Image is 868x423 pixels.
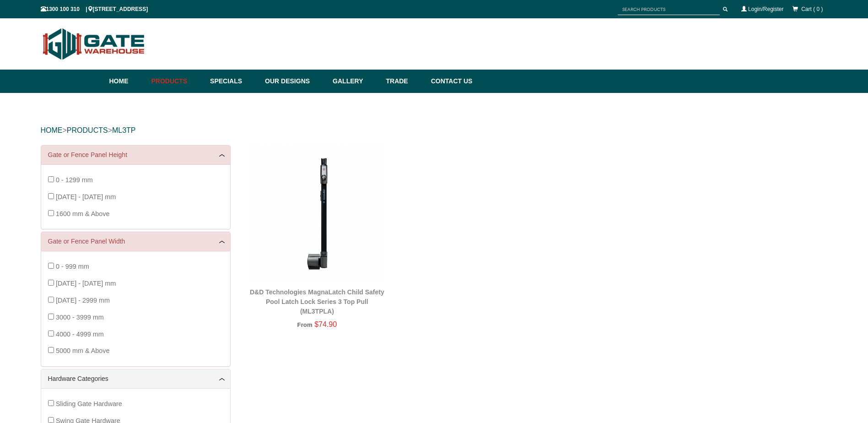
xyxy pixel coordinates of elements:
span: Cart ( 0 ) [801,6,823,12]
a: Contact Us [426,70,473,93]
span: From [297,321,313,328]
a: Home [109,70,147,93]
img: Gate Warehouse [41,23,147,65]
a: Gate or Fence Panel Width [48,237,223,246]
span: [DATE] - 2999 mm [56,297,110,304]
span: 0 - 999 mm [56,263,89,270]
span: $74.90 [314,320,337,328]
span: [DATE] - [DATE] mm [56,193,116,201]
a: Hardware Categories [48,374,223,384]
span: Sliding Gate Hardware [56,400,122,407]
a: Login/Register [748,6,783,12]
img: D&D Technologies MagnaLatch Child Safety Pool Latch Lock Series 3 Top Pull (ML3TPLA) - Gate Wareh... [249,145,386,282]
a: Specials [205,70,260,93]
span: [DATE] - [DATE] mm [56,280,116,287]
a: Trade [381,70,426,93]
a: Gate or Fence Panel Height [48,150,223,160]
div: > > [41,116,828,145]
a: PRODUCTS [67,126,108,134]
span: 4000 - 4999 mm [56,331,104,338]
a: D&D Technologies MagnaLatch Child Safety Pool Latch Lock Series 3 Top Pull (ML3TPLA) [250,288,384,315]
a: Gallery [328,70,381,93]
span: 1300 100 310 | [STREET_ADDRESS] [41,6,148,12]
span: 3000 - 3999 mm [56,314,104,321]
input: SEARCH PRODUCTS [618,4,720,15]
a: HOME [41,126,63,134]
a: Our Designs [260,70,328,93]
span: 5000 mm & Above [56,347,110,354]
span: 0 - 1299 mm [56,176,93,184]
span: 1600 mm & Above [56,210,110,217]
a: ML3TP [112,126,136,134]
iframe: LiveChat chat widget [685,178,868,391]
a: Products [147,70,206,93]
